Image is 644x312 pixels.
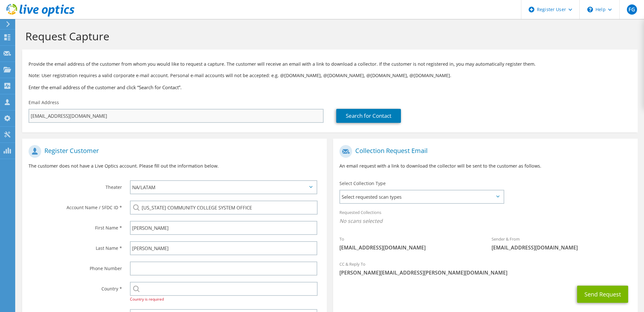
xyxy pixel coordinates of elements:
[587,7,593,12] svg: \n
[29,201,122,211] label: Account Name / SFDC ID *
[29,282,122,292] label: Country *
[29,72,631,79] p: Note: User registration requires a valid corporate e-mail account. Personal e-mail accounts will ...
[577,286,628,303] button: Send Request
[29,262,122,272] label: Phone Number
[339,217,631,224] span: No scans selected
[339,145,628,158] h1: Collection Request Email
[29,241,122,251] label: Last Name *
[339,269,631,276] span: [PERSON_NAME][EMAIL_ADDRESS][PERSON_NAME][DOMAIN_NAME]
[25,30,631,43] h1: Request Capture
[333,257,638,279] div: CC & Reply To
[627,4,637,15] span: FG
[485,232,637,254] div: Sender & From
[339,163,631,169] p: An email request with a link to download the collector will be sent to the customer as follows.
[29,145,317,158] h1: Register Customer
[492,244,631,251] span: [EMAIL_ADDRESS][DOMAIN_NAME]
[339,244,479,251] span: [EMAIL_ADDRESS][DOMAIN_NAME]
[29,99,59,106] label: Email Address
[333,232,485,254] div: To
[29,61,631,68] p: Provide the email address of the customer from whom you would like to request a capture. The cust...
[336,109,401,123] a: Search for Contact
[29,163,320,169] p: The customer does not have a Live Optics account. Please fill out the information below.
[333,206,638,229] div: Requested Collections
[130,296,164,302] span: Country is required
[29,180,122,190] label: Theater
[29,221,122,231] label: First Name *
[339,180,386,187] label: Select Collection Type
[340,190,503,203] span: Select requested scan types
[29,84,631,91] h3: Enter the email address of the customer and click “Search for Contact”.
